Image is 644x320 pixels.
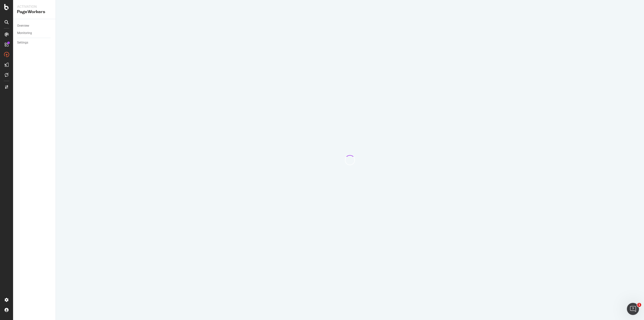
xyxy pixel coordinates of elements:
[637,303,641,307] span: 1
[17,40,52,45] a: Settings
[17,30,32,36] div: Monitoring
[17,40,28,45] div: Settings
[17,23,52,28] a: Overview
[17,9,52,15] div: PageWorkers
[17,30,52,36] a: Monitoring
[627,303,639,315] iframe: Intercom live chat
[17,4,52,9] div: Activation
[17,23,29,28] div: Overview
